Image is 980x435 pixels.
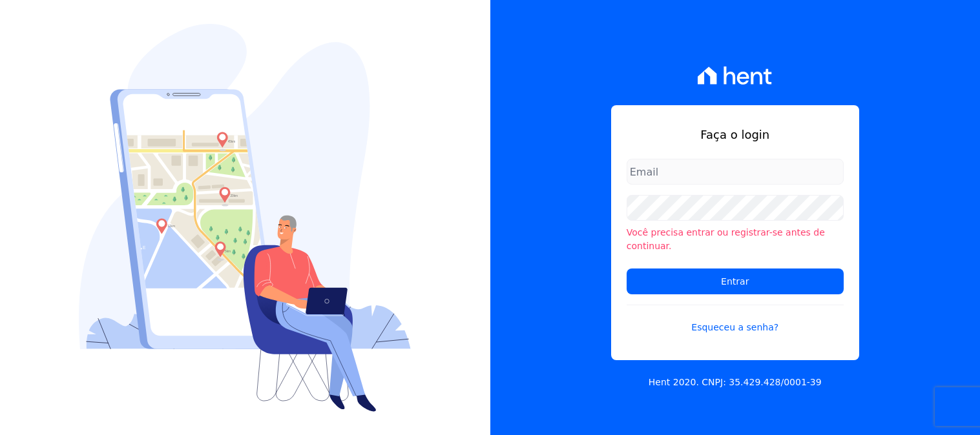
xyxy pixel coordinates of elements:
p: Hent 2020. CNPJ: 35.429.428/0001-39 [649,376,822,389]
a: Esqueceu a senha? [627,305,844,334]
img: Login [79,24,411,412]
input: Email [627,159,844,185]
li: Você precisa entrar ou registrar-se antes de continuar. [627,226,844,253]
input: Entrar [627,268,844,294]
h1: Faça o login [627,126,844,143]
